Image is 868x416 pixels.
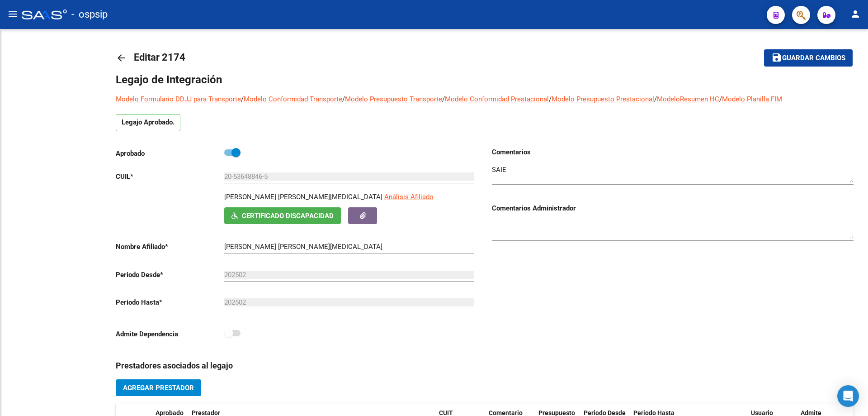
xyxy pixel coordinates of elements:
a: Modelo Formulario DDJJ para Transporte [116,95,241,103]
mat-icon: arrow_back [116,53,127,63]
p: [PERSON_NAME] [PERSON_NAME][MEDICAL_DATA] [224,192,382,202]
span: Análisis Afiliado [384,193,434,201]
mat-icon: person [850,9,861,19]
p: Admite Dependencia [116,329,224,339]
mat-icon: menu [7,9,18,19]
span: Editar 2174 [134,52,185,63]
p: CUIL [116,172,224,182]
button: Guardar cambios [764,49,853,66]
h1: Legajo de Integración [116,72,854,87]
button: Certificado Discapacidad [224,207,341,224]
mat-icon: save [771,52,782,63]
button: Agregar Prestador [116,379,201,396]
h3: Comentarios [492,147,854,157]
p: Periodo Desde [116,270,224,280]
a: Modelo Presupuesto Transporte [345,95,442,103]
div: Open Intercom Messenger [837,385,859,407]
span: - ospsip [71,5,108,24]
a: ModeloResumen HC [657,95,719,103]
span: Agregar Prestador [123,384,194,392]
a: Modelo Presupuesto Prestacional [552,95,654,103]
span: Guardar cambios [782,54,845,62]
a: Modelo Planilla FIM [722,95,782,103]
h3: Prestadores asociados al legajo [116,359,854,372]
p: Nombre Afiliado [116,242,224,252]
p: Periodo Hasta [116,297,224,307]
a: Modelo Conformidad Prestacional [445,95,549,103]
span: Certificado Discapacidad [242,212,334,220]
a: Modelo Conformidad Transporte [244,95,342,103]
h3: Comentarios Administrador [492,203,854,213]
p: Aprobado [116,148,224,158]
p: Legajo Aprobado. [116,114,180,131]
